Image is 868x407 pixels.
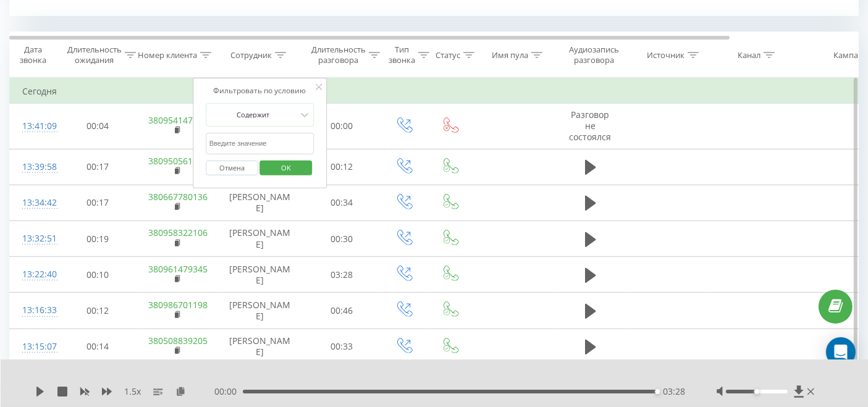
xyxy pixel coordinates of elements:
div: 13:16:33 [22,298,47,322]
button: OK [260,161,313,176]
a: 380667780136 [149,191,208,203]
a: 380961479345 [149,263,208,275]
div: Фильтровать по условию [206,85,314,97]
td: [PERSON_NAME] [217,293,303,329]
td: [PERSON_NAME] [217,257,303,293]
span: Разговор не состоялся [570,109,612,143]
td: [PERSON_NAME] [217,221,303,257]
div: 13:39:58 [22,155,47,179]
input: Введите значение [206,133,314,154]
span: OK [269,158,303,177]
td: 00:19 [59,221,137,257]
div: Тип звонка [389,44,415,65]
div: Дата звонка [10,44,56,65]
div: Номер клиента [138,50,197,61]
td: 00:34 [303,185,381,220]
td: 00:14 [59,329,137,364]
a: 380958322106 [149,227,208,238]
span: 1.5 x [124,385,141,398]
td: 00:33 [303,329,381,364]
a: 380950561299 [149,155,208,167]
td: 00:00 [303,104,381,149]
button: Отмена [206,161,258,176]
span: 00:00 [214,385,243,398]
td: 03:28 [303,257,381,293]
div: Имя пула [492,50,528,61]
td: 00:10 [59,257,137,293]
div: 13:34:42 [22,191,47,215]
div: Канал [738,50,761,61]
div: Длительность ожидания [67,44,122,65]
a: 380508839205 [149,335,208,346]
div: Длительность разговора [311,44,366,65]
div: 13:22:40 [22,262,47,287]
td: 00:04 [59,104,137,149]
div: Аудиозапись разговора [564,44,624,65]
div: Accessibility label [655,389,660,394]
td: 00:12 [59,293,137,329]
div: Статус [436,50,460,61]
td: 00:46 [303,293,381,329]
td: 00:12 [303,149,381,185]
div: Accessibility label [754,389,759,394]
div: 13:32:51 [22,227,47,251]
td: 00:17 [59,149,137,185]
a: 380986701198 [149,299,208,311]
div: Источник [647,50,685,61]
td: 00:30 [303,221,381,257]
div: Сотрудник [230,50,272,61]
div: Open Intercom Messenger [826,337,856,367]
div: 13:41:09 [22,114,47,138]
div: 13:15:07 [22,335,47,359]
td: [PERSON_NAME] [217,329,303,364]
td: [PERSON_NAME] [217,185,303,220]
a: 380954147612 [149,114,208,126]
td: 00:17 [59,185,137,220]
span: 03:28 [664,385,686,398]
